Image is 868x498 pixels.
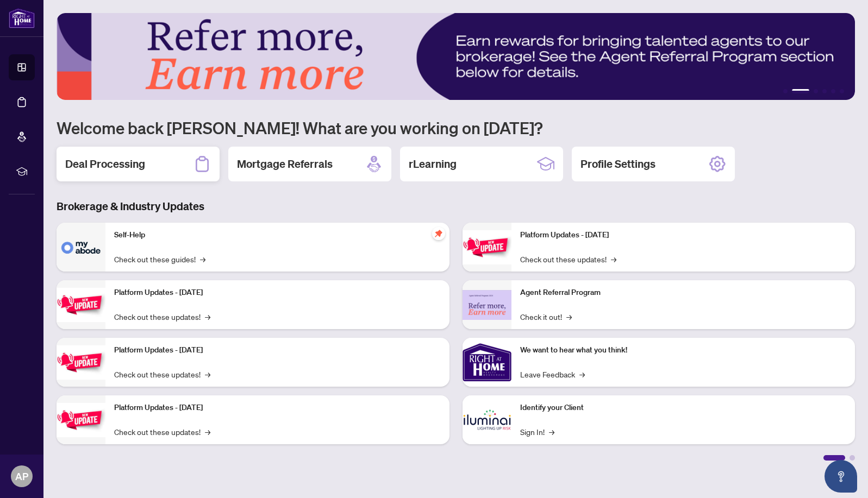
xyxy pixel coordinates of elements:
a: Check out these updates!→ [114,426,210,438]
span: → [579,368,585,380]
h1: Welcome back [PERSON_NAME]! What are you working on [DATE]? [57,117,855,138]
img: Platform Updates - July 21, 2025 [57,345,105,380]
h2: Profile Settings [580,156,655,172]
button: 2 [792,89,809,93]
img: logo [9,8,35,28]
button: 4 [822,89,827,93]
button: 5 [831,89,835,93]
img: Self-Help [57,223,105,272]
img: Agent Referral Program [463,290,511,320]
p: We want to hear what you think! [520,344,847,356]
a: Check out these updates!→ [520,253,616,265]
button: 6 [840,89,844,93]
span: AP [15,469,28,484]
p: Platform Updates - [DATE] [114,402,441,414]
p: Platform Updates - [DATE] [520,229,847,241]
h2: rLearning [409,156,457,172]
button: 1 [783,89,788,93]
a: Leave Feedback→ [520,368,585,380]
span: → [205,368,210,380]
a: Check it out!→ [520,311,572,323]
p: Platform Updates - [DATE] [114,287,441,299]
img: Platform Updates - June 23, 2025 [463,230,511,264]
a: Check out these updates!→ [114,368,210,380]
span: pushpin [432,227,445,240]
p: Self-Help [114,229,441,241]
h2: Deal Processing [65,156,145,172]
h3: Brokerage & Industry Updates [57,199,855,214]
img: Platform Updates - July 8, 2025 [57,403,105,437]
span: → [205,311,210,323]
img: We want to hear what you think! [463,338,511,387]
img: Slide 1 [57,13,855,100]
button: Open asap [825,460,857,493]
a: Check out these updates!→ [114,311,210,323]
p: Platform Updates - [DATE] [114,344,441,356]
button: 3 [814,89,818,93]
img: Platform Updates - September 16, 2025 [57,288,105,322]
p: Identify your Client [520,402,847,414]
a: Check out these guides!→ [114,253,205,265]
span: → [549,426,554,438]
span: → [200,253,205,265]
h2: Mortgage Referrals [237,156,333,172]
span: → [611,253,616,265]
p: Agent Referral Program [520,287,847,299]
span: → [205,426,210,438]
a: Sign In!→ [520,426,554,438]
span: → [566,311,572,323]
img: Identify your Client [463,395,511,444]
